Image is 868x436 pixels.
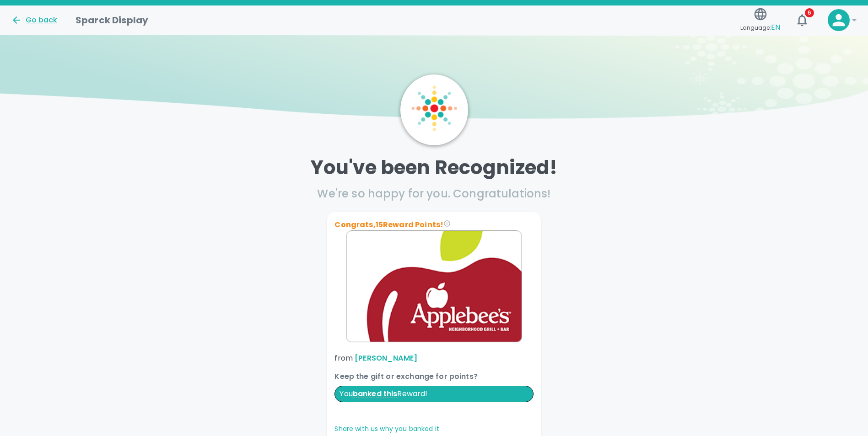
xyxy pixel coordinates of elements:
[737,4,784,37] button: Language:EN
[11,15,57,26] button: Go back
[355,353,417,363] a: [PERSON_NAME]
[334,219,533,230] p: Congrats, 15 Reward Points!
[75,13,148,27] h1: Sparck Display
[334,424,439,433] a: Share with us why you banked it
[805,8,814,17] span: 6
[791,9,813,31] button: 6
[334,353,533,364] p: from
[740,21,780,34] span: Language:
[334,386,533,402] p: You Reward!
[334,230,533,342] img: Brand logo
[771,22,780,32] span: EN
[443,220,451,227] svg: Congrats on your reward! You can either redeem the total reward points for something else with th...
[411,85,457,131] img: Sparck logo
[334,371,533,382] p: Keep the gift or exchange for points?
[353,388,398,399] span: You banked this reward. This reward amount was already added to your wallet balance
